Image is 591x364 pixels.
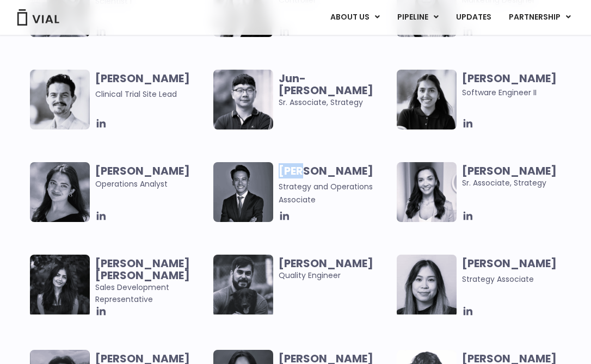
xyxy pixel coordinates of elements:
[95,257,208,305] span: Sales Development Representative
[462,165,575,189] span: Sr. Associate, Strategy
[397,162,457,222] img: Smiling woman named Ana
[279,257,391,281] span: Quality Engineer
[322,8,388,27] a: ABOUT USMenu Toggle
[397,70,457,129] img: Image of smiling woman named Tanvi
[389,8,447,27] a: PIPELINEMenu Toggle
[95,163,190,178] b: [PERSON_NAME]
[213,162,273,222] img: Headshot of smiling man named Urann
[462,87,537,98] span: Software Engineer II
[213,70,273,129] img: Image of smiling man named Jun-Goo
[462,256,557,271] b: [PERSON_NAME]
[462,163,557,178] b: [PERSON_NAME]
[95,256,190,283] b: [PERSON_NAME] [PERSON_NAME]
[95,71,190,86] b: [PERSON_NAME]
[30,255,90,314] img: Smiling woman named Harman
[16,9,60,26] img: Vial Logo
[447,8,500,27] a: UPDATES
[279,181,373,205] span: Strategy and Operations Associate
[279,163,373,178] b: [PERSON_NAME]
[213,255,273,314] img: Man smiling posing for picture
[279,72,391,108] span: Sr. Associate, Strategy
[279,71,373,98] b: Jun-[PERSON_NAME]
[279,256,373,271] b: [PERSON_NAME]
[30,70,90,129] img: Image of smiling man named Glenn
[95,165,208,190] span: Operations Analyst
[95,89,177,100] span: Clinical Trial Site Lead
[30,162,90,222] img: Headshot of smiling woman named Sharicka
[500,8,580,27] a: PARTNERSHIPMenu Toggle
[397,255,457,314] img: Headshot of smiling woman named Vanessa
[462,274,534,285] span: Strategy Associate
[462,71,557,86] b: [PERSON_NAME]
